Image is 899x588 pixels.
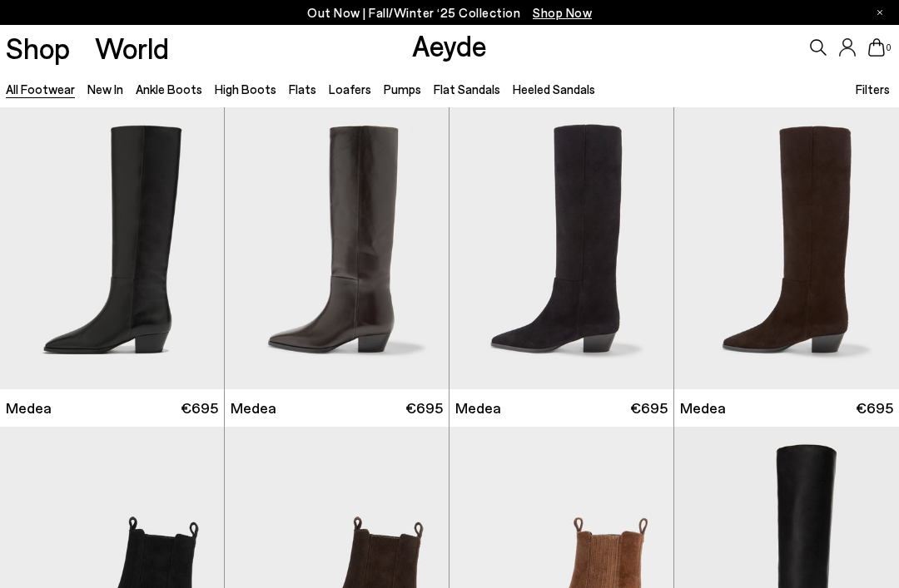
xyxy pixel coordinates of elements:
a: Flat Sandals [434,82,500,96]
a: Pumps [384,82,421,96]
a: Loafers [329,82,371,96]
a: World [95,33,169,62]
span: Navigate to /collections/new-in [533,5,592,20]
a: High Boots [215,82,276,96]
span: €695 [856,398,893,418]
span: Medea [6,398,52,418]
span: Medea [231,398,276,418]
a: Shop [6,33,70,62]
a: Flats [289,82,316,96]
a: Medea €695 [674,389,899,427]
a: 0 [868,38,885,57]
span: €695 [181,398,218,418]
a: Aeyde [412,27,487,62]
p: Out Now | Fall/Winter ‘25 Collection [307,2,592,23]
img: Medea Suede Knee-High Boots [674,107,899,389]
a: Ankle Boots [136,82,202,96]
a: Medea €695 [449,389,673,427]
a: New In [87,82,123,96]
span: €695 [405,398,443,418]
span: Medea [455,398,501,418]
span: Medea [680,398,726,418]
img: Medea Knee-High Boots [225,107,449,389]
a: All Footwear [6,82,75,96]
span: 0 [885,43,893,52]
span: Filters [856,82,890,96]
span: €695 [630,398,668,418]
img: Medea Suede Knee-High Boots [449,107,673,389]
a: Heeled Sandals [513,82,595,96]
a: Medea €695 [225,389,449,427]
